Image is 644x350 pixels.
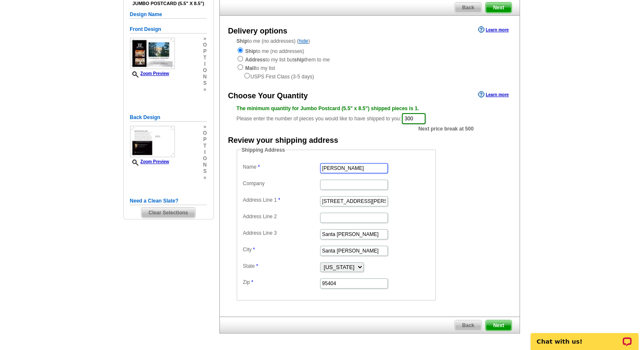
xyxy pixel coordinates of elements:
a: Back [454,320,482,331]
span: p [203,136,207,143]
div: to me (no addresses) ( ) [220,37,520,81]
div: Choose Your Quantity [228,90,308,102]
div: Please enter the number of pieces you would like to have shipped to you: [237,105,503,125]
strong: Ship [237,38,248,44]
span: o [203,42,207,48]
div: to me (no addresses) to my list but them to me to my list [237,47,503,81]
span: i [203,61,207,67]
label: Company [243,180,319,187]
h4: Jumbo Postcard (5.5" x 8.5") [130,1,207,6]
div: The minimum quantity for Jumbo Postcard (5.5" x 8.5") shipped pieces is 1. [237,105,503,112]
span: Back [455,3,481,13]
strong: ship [294,57,304,63]
a: Learn more [478,91,509,98]
div: USPS First Class (3-5 days) [237,72,503,81]
div: Review your shipping address [228,135,338,146]
span: o [203,130,207,136]
strong: Mail [245,65,255,71]
label: Address Line 1 [243,196,319,204]
span: » [203,86,207,93]
label: Zip [243,278,319,286]
img: small-thumb.jpg [130,38,175,69]
img: small-thumb.jpg [130,126,175,157]
span: o [203,67,207,74]
label: Name [243,163,319,171]
span: Next [486,320,511,331]
span: » [203,124,207,130]
span: t [203,55,207,61]
span: p [203,48,207,55]
span: n [203,162,207,168]
strong: Ship [245,48,256,54]
a: Back [454,2,482,13]
span: Back [455,320,481,331]
h5: Front Design [130,25,207,33]
span: » [203,36,207,42]
span: t [203,143,207,149]
label: Address Line 2 [243,213,319,220]
span: s [203,168,207,175]
h5: Back Design [130,114,207,122]
label: Address Line 3 [243,229,319,237]
div: Delivery options [228,25,287,37]
a: hide [299,38,308,44]
h5: Design Name [130,11,207,19]
a: Zoom Preview [130,159,169,164]
span: o [203,156,207,162]
span: i [203,149,207,156]
span: Next [486,3,511,13]
legend: Shipping Address [241,146,286,154]
span: Clear Selections [141,208,195,218]
span: n [203,74,207,80]
span: s [203,80,207,86]
strong: Address [245,57,265,63]
iframe: LiveChat chat widget [525,323,644,350]
h5: Need a Clean Slate? [130,197,207,205]
label: City [243,246,319,253]
a: Learn more [478,26,509,33]
span: » [203,175,207,181]
span: Next price break at 500 [418,125,474,133]
a: Zoom Preview [130,71,169,76]
label: State [243,262,319,270]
